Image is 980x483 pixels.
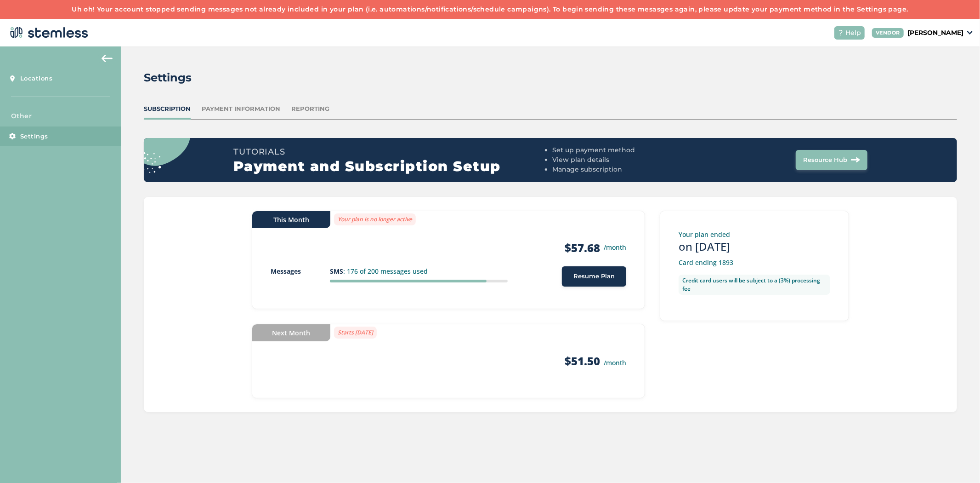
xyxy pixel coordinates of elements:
div: VENDOR [872,28,904,38]
button: Resume Plan [562,266,626,287]
strong: $57.68 [565,241,600,255]
strong: SMS [330,267,343,276]
p: Card ending 1893 [679,258,830,267]
img: logo-dark-0685b13c.svg [7,23,88,42]
p: Your plan ended [679,230,830,239]
label: Starts [DATE] [334,327,377,339]
h3: on [DATE] [679,239,830,254]
li: Set up payment method [552,145,708,155]
img: circle_dots-9438f9e3.svg [130,107,190,172]
span: Resume Plan [573,272,615,281]
div: Payment Information [202,104,280,114]
li: Manage subscription [552,165,708,174]
iframe: Chat Widget [934,439,980,483]
div: This Month [252,211,330,228]
p: [PERSON_NAME] [907,28,963,38]
div: Next Month [252,324,330,341]
h3: Tutorials [233,145,549,158]
span: Resource Hub [803,155,847,165]
div: Subscription [144,104,191,114]
strong: $51.50 [565,353,600,368]
span: Locations [20,74,53,83]
small: /month [604,242,626,252]
span: Help [845,28,861,38]
small: /month [604,358,626,367]
img: icon-arrow-back-accent-c549486e.svg [102,55,113,62]
label: Credit card users will be subject to a (3%) processing fee [679,275,830,295]
li: View plan details [552,155,708,165]
p: Messages [271,266,330,276]
h2: Settings [144,69,192,86]
h2: Payment and Subscription Setup [233,158,549,175]
div: Reporting [291,104,329,114]
img: icon-help-white-03924b79.svg [838,30,844,35]
a: Uh oh! Your account stopped sending messages not already included in your plan (i.e. automations/... [72,5,908,13]
p: : 176 of 200 messages used [330,266,508,276]
span: Settings [20,132,48,141]
img: icon_down-arrow-small-66adaf34.svg [967,31,973,34]
label: Your plan is no longer active [334,213,416,225]
button: Resource Hub [796,150,867,170]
